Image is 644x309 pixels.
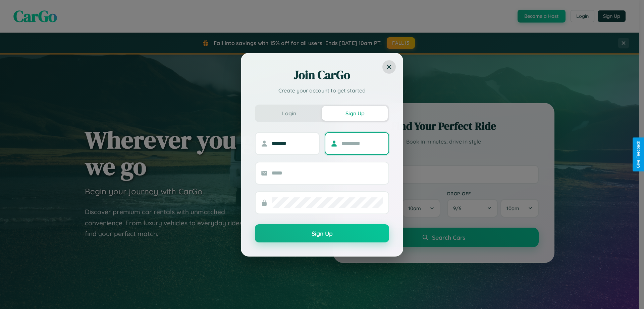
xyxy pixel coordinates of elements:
[255,224,389,242] button: Sign Up
[636,141,641,168] div: Give Feedback
[255,86,389,94] p: Create your account to get started
[255,67,389,83] h2: Join CarGo
[256,106,322,121] button: Login
[322,106,388,121] button: Sign Up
